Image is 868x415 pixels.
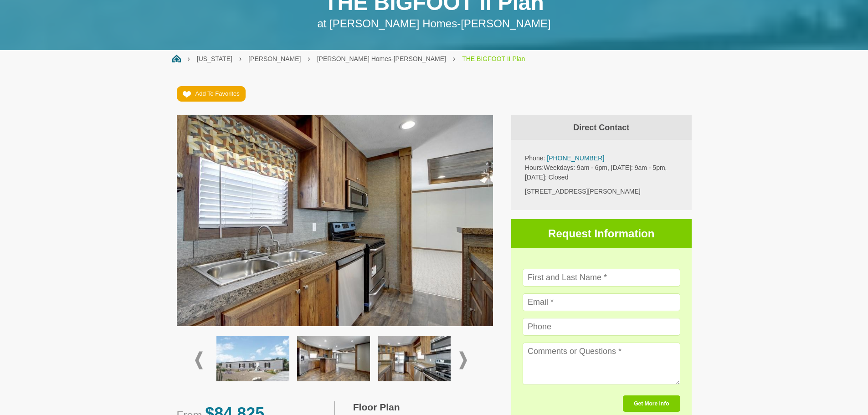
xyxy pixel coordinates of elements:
span: Add To Favorites [195,90,240,97]
p: Weekdays: 9am - 6pm, [DATE]: 9am - 5pm, [DATE]: Closed [525,163,678,182]
span: Hours: [525,164,544,171]
a: [PERSON_NAME] Homes-[PERSON_NAME] [317,55,446,62]
input: First and Last Name * [523,269,680,287]
h4: Direct Contact [511,115,692,140]
input: Email * [523,293,680,311]
a: Add To Favorites [177,86,246,102]
a: [PHONE_NUMBER] [547,154,604,162]
a: [PERSON_NAME] [248,55,301,62]
a: THE BIGFOOT II Plan [462,55,525,62]
h3: Request Information [511,219,692,248]
h3: Floor Plan [353,401,493,413]
a: [US_STATE] [197,55,232,62]
div: [STREET_ADDRESS][PERSON_NAME] [525,187,678,196]
input: Phone [523,318,680,336]
span: Phone: [525,154,545,162]
button: Get More Info [623,395,680,412]
span: at [PERSON_NAME] Homes-[PERSON_NAME] [317,17,550,30]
